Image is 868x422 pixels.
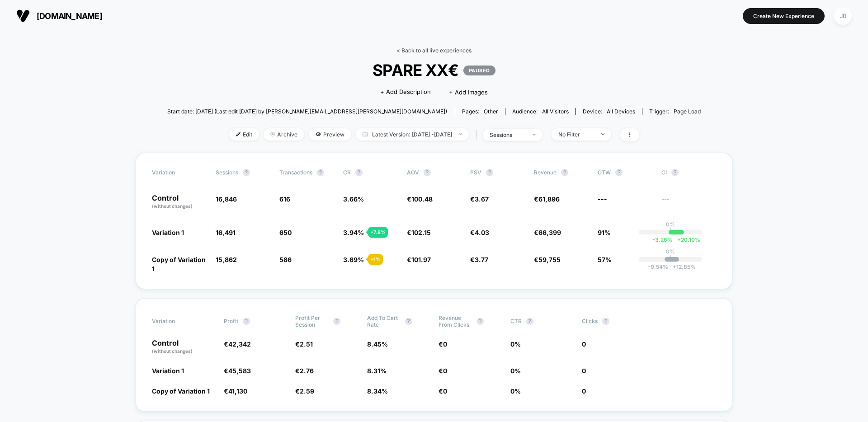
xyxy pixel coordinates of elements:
[152,256,206,272] span: Copy of Variation 1
[216,229,236,236] span: 16,491
[490,131,526,138] div: sessions
[661,169,711,176] span: CI
[512,108,569,115] div: Audience:
[470,169,481,176] span: PSV
[228,387,247,395] span: 41,130
[475,195,489,203] span: 3.67
[367,314,401,328] span: Add To Cart Rate
[228,340,251,348] span: 42,342
[224,318,238,324] span: Profit
[279,169,312,176] span: Transactions
[598,195,607,203] span: ---
[533,134,536,136] img: end
[534,256,561,263] span: €
[407,229,431,236] span: €
[355,169,363,176] button: ?
[601,133,604,135] img: end
[666,248,675,255] p: 0%
[405,318,412,325] button: ?
[439,367,447,375] span: €
[470,256,488,263] span: €
[317,169,324,176] button: ?
[363,132,368,136] img: calendar
[743,8,825,24] button: Create New Experience
[443,340,447,348] span: 0
[534,195,560,203] span: €
[367,340,388,348] span: 8.45 %
[510,387,521,395] span: 0 %
[37,11,102,21] span: [DOMAIN_NAME]
[279,195,290,203] span: 616
[677,236,681,243] span: +
[367,367,387,375] span: 8.31 %
[439,314,472,328] span: Revenue From Clicks
[411,229,431,236] span: 102.15
[443,387,447,395] span: 0
[300,367,314,375] span: 2.76
[670,255,671,262] p: |
[463,66,495,75] p: PAUSED
[309,128,351,141] span: Preview
[380,88,431,97] span: + Add Description
[343,229,364,236] span: 3.94 %
[152,348,193,354] span: (without changes)
[538,256,561,263] span: 59,755
[661,197,716,210] span: ---
[510,340,521,348] span: 0 %
[475,256,488,263] span: 3.77
[542,108,569,115] span: All Visitors
[407,256,431,263] span: €
[486,169,493,176] button: ?
[439,340,447,348] span: €
[194,61,674,80] span: SPARE XX€
[243,318,250,325] button: ?
[424,169,431,176] button: ?
[264,128,304,141] span: Archive
[473,128,483,141] span: |
[224,367,251,375] span: €
[510,318,522,324] span: CTR
[333,318,340,325] button: ?
[229,128,259,141] span: Edit
[615,169,623,176] button: ?
[534,169,557,176] span: Revenue
[152,339,215,355] p: Control
[834,7,852,25] div: JB
[470,195,489,203] span: €
[666,221,675,228] p: 0%
[582,340,586,348] span: 0
[407,195,433,203] span: €
[673,236,700,243] span: 20.10 %
[598,169,647,176] span: OTW
[576,108,642,115] span: Device:
[598,256,612,263] span: 57%
[279,256,292,263] span: 586
[602,318,609,325] button: ?
[470,229,489,236] span: €
[152,367,184,375] span: Variation 1
[216,169,238,176] span: Sessions
[295,367,314,375] span: €
[443,367,447,375] span: 0
[152,169,202,176] span: Variation
[670,228,671,234] p: |
[411,256,431,263] span: 101.97
[152,229,184,236] span: Variation 1
[475,229,489,236] span: 4.03
[673,263,676,270] span: +
[411,195,433,203] span: 100.48
[295,340,313,348] span: €
[300,387,314,395] span: 2.59
[279,229,292,236] span: 650
[224,340,251,348] span: €
[152,314,202,328] span: Variation
[407,169,419,176] span: AOV
[582,318,598,324] span: Clicks
[16,9,30,23] img: Visually logo
[671,169,679,176] button: ?
[649,108,701,115] div: Trigger:
[538,229,561,236] span: 66,399
[510,367,521,375] span: 0 %
[152,203,193,209] span: (without changes)
[484,108,498,115] span: other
